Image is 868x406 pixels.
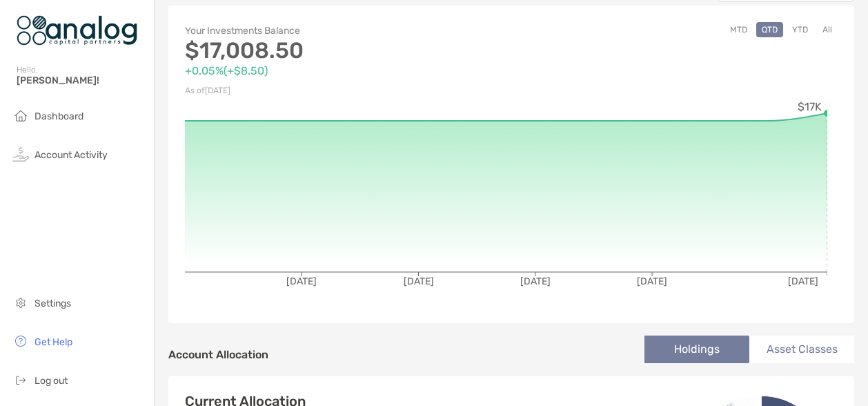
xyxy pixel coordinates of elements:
button: QTD [756,22,783,37]
h4: Account Allocation [168,348,268,361]
tspan: $17K [798,100,822,113]
p: As of [DATE] [185,82,511,99]
tspan: [DATE] [637,275,667,287]
tspan: [DATE] [286,275,317,287]
img: Zoe Logo [17,6,137,55]
span: Dashboard [34,110,83,122]
li: Holdings [644,336,749,363]
button: MTD [724,22,753,37]
p: Your Investments Balance [185,22,511,39]
span: Account Activity [34,149,108,161]
p: +0.05% ( +$8.50 ) [185,62,511,79]
tspan: [DATE] [404,275,434,287]
tspan: [DATE] [788,275,818,287]
img: logout icon [12,371,29,388]
button: YTD [787,22,813,37]
tspan: [DATE] [520,275,551,287]
button: All [817,22,838,37]
img: settings icon [12,294,29,311]
span: Log out [34,375,68,387]
li: Asset Classes [749,336,854,363]
span: Get Help [34,336,72,348]
span: [PERSON_NAME]! [17,75,146,86]
span: Settings [34,298,71,309]
img: activity icon [12,146,29,162]
img: household icon [12,107,29,124]
img: get-help icon [12,333,29,349]
p: $17,008.50 [185,42,511,59]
